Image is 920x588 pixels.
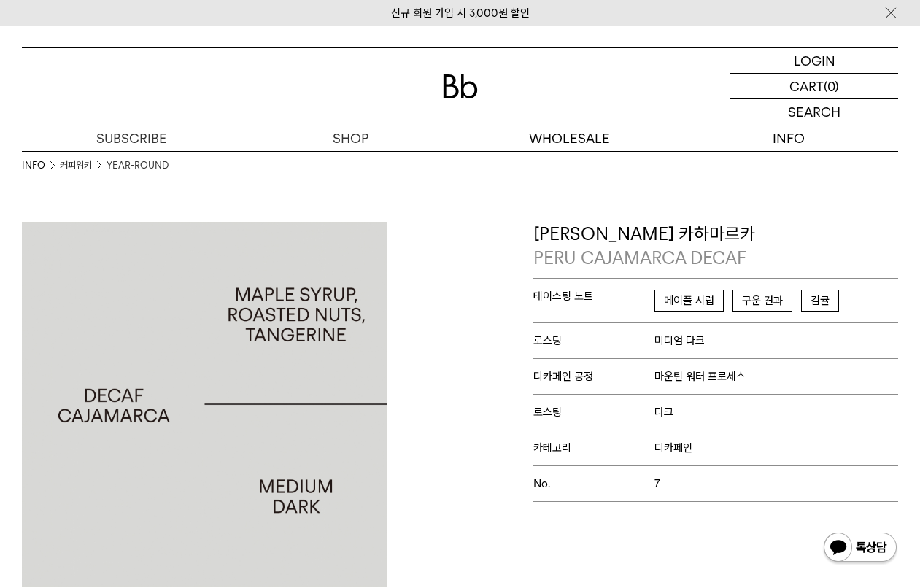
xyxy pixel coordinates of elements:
p: WHOLESALE [460,125,679,151]
span: 7 [654,477,660,490]
a: 신규 회원 가입 시 3,000원 할인 [391,7,530,20]
img: 페루 디카페인 카하마르카PERU CAJAMARCA DECAF [22,222,387,587]
p: INFO [679,125,898,151]
span: 감귤 [801,290,839,312]
li: INFO [22,158,60,173]
img: 로고 [443,74,478,98]
span: 디카페인 공정 [533,370,655,383]
a: SHOP [241,125,460,151]
a: CART (0) [730,74,898,99]
span: 마운틴 워터 프로세스 [654,370,746,383]
span: 테이스팅 노트 [533,290,655,303]
a: YEAR-ROUND [107,158,169,173]
span: No. [533,477,655,490]
p: [PERSON_NAME] 카하마르카 [533,222,899,271]
p: (0) [824,74,839,98]
span: 미디엄 다크 [654,334,705,347]
a: SUBSCRIBE [22,125,241,151]
img: 카카오톡 채널 1:1 채팅 버튼 [822,531,898,566]
a: 커피위키 [60,158,92,173]
span: 디카페인 [654,441,692,454]
p: PERU CAJAMARCA DECAF [533,246,899,271]
p: LOGIN [794,48,835,73]
span: 로스팅 [533,334,655,347]
p: CART [789,74,824,98]
span: 구운 견과 [732,290,792,312]
a: LOGIN [730,48,898,74]
span: 메이플 시럽 [654,290,724,312]
p: SEARCH [788,99,840,125]
span: 카테고리 [533,441,655,454]
span: 다크 [654,406,673,419]
span: 로스팅 [533,406,655,419]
